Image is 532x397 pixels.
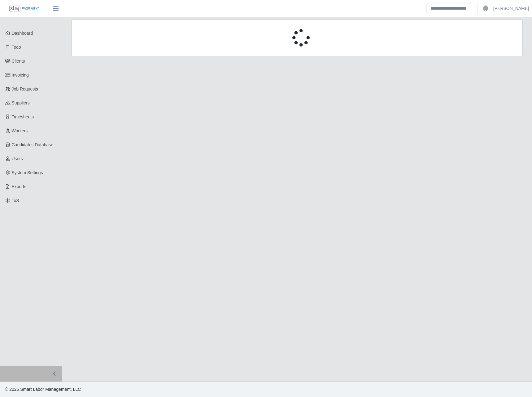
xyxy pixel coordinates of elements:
span: Job Requests [12,86,38,91]
img: SLM Logo [9,5,40,12]
span: Suppliers [12,100,30,105]
a: [PERSON_NAME] [493,5,529,12]
span: Candidates Database [12,142,54,147]
span: Workers [12,128,28,133]
span: System Settings [12,170,43,175]
span: Todo [12,45,21,50]
span: Clients [12,59,25,64]
span: Exports [12,184,26,189]
span: Users [12,156,23,161]
span: Timesheets [12,114,34,119]
span: ToS [12,198,19,203]
span: Dashboard [12,31,33,36]
input: Search [426,3,478,14]
span: © 2025 Smart Labor Management, LLC [5,387,81,392]
span: Invoicing [12,73,29,77]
